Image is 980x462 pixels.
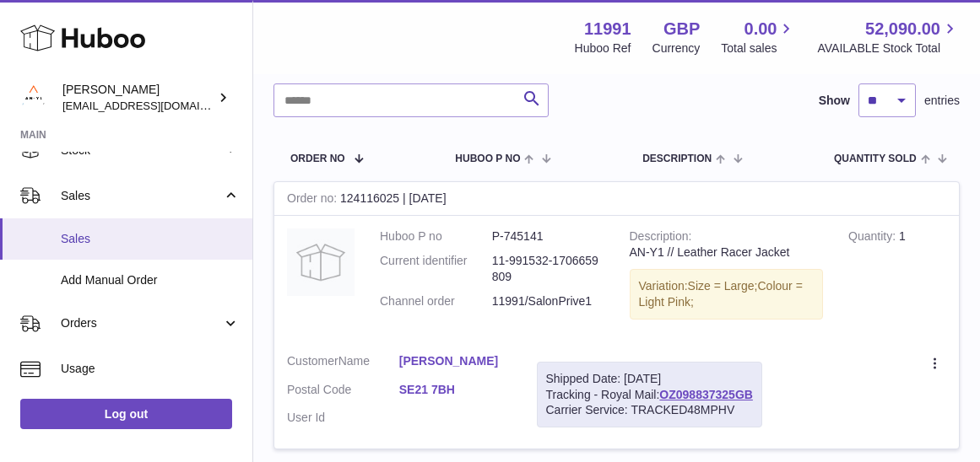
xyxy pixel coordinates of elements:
dd: P-745141 [492,228,604,244]
span: Quantity Sold [834,153,917,164]
label: Show [819,93,850,109]
strong: Description [630,229,692,247]
dt: Current identifier [380,253,492,285]
dt: Postal Code [287,382,399,402]
img: no-photo.jpg [287,228,355,296]
span: [EMAIL_ADDRESS][DOMAIN_NAME] [62,99,248,112]
td: 1 [836,216,959,341]
span: Size = Large; [688,279,758,293]
span: Add Manual Order [61,272,240,288]
strong: 11991 [584,18,631,40]
strong: Quantity [848,229,899,247]
div: AN-Y1 // Leather Racer Jacket [630,244,824,261]
div: Currency [652,40,701,56]
img: info@an-y1.com [20,85,46,110]
a: [PERSON_NAME] [399,353,512,369]
dt: Huboo P no [380,228,492,244]
div: Tracking - Royal Mail: [537,362,762,428]
span: Orders [61,315,222,331]
dt: Channel order [380,293,492,309]
div: Variation: [630,269,824,320]
a: OZ098837325GB [659,388,753,401]
a: 0.00 Total sales [721,18,796,56]
div: [PERSON_NAME] [62,82,214,114]
span: entries [924,93,960,109]
div: 124116025 | [DATE] [274,182,959,216]
div: Carrier Service: TRACKED48MPHV [546,402,753,418]
span: Usage [61,361,240,377]
a: Log out [20,399,232,429]
dt: Name [287,353,399,373]
span: 0.00 [744,18,777,40]
span: Description [642,153,712,164]
div: Huboo Ref [575,40,631,56]
span: AVAILABLE Stock Total [817,40,960,56]
dt: User Id [287,410,399,426]
span: 52,090.00 [865,18,940,40]
span: Huboo P no [455,153,520,164]
strong: Order no [287,191,340,209]
span: Sales [61,188,222,204]
dd: 11991/SalonPrive1 [492,293,604,309]
div: Shipped Date: [DATE] [546,371,753,387]
dd: 11-991532-1706659809 [492,253,604,285]
span: Colour = Light Pink; [639,279,803,309]
span: Total sales [721,40,796,56]
span: Customer [287,354,338,368]
strong: GBP [663,18,700,40]
a: 52,090.00 AVAILABLE Stock Total [817,18,960,56]
a: SE21 7BH [399,382,512,398]
span: Order No [290,153,345,164]
span: Sales [61,231,240,247]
